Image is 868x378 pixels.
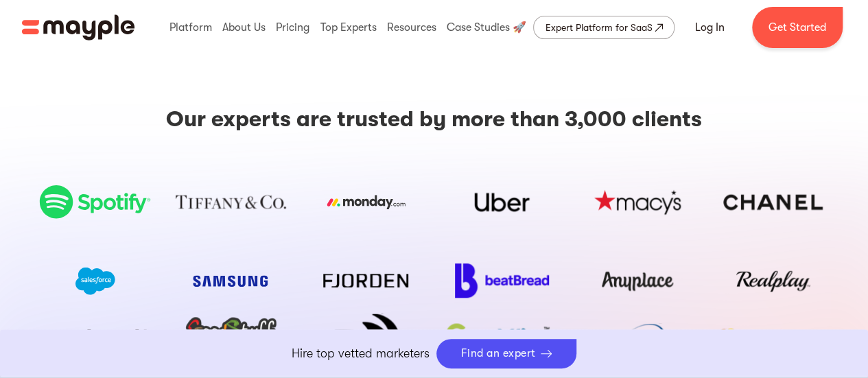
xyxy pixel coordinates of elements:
div: Pricing [272,5,313,49]
div: Top Experts [317,5,380,49]
h3: Our experts are trusted by more than 3,000 clients [166,106,702,133]
div: About Us [219,5,269,49]
div: Find an expert [461,347,536,360]
div: Chat Widget [799,312,868,378]
div: Platform [166,5,215,49]
div: Resources [384,5,440,49]
a: Get Started [752,7,843,48]
a: home [22,14,134,40]
a: Log In [679,11,741,44]
div: Expert Platform for SaaS [545,19,652,36]
img: Mayple logo [22,14,134,40]
p: Hire top vetted marketers [292,344,430,363]
a: Expert Platform for SaaS [533,16,675,39]
iframe: To enrich screen reader interactions, please activate Accessibility in Grammarly extension settings [799,312,868,378]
